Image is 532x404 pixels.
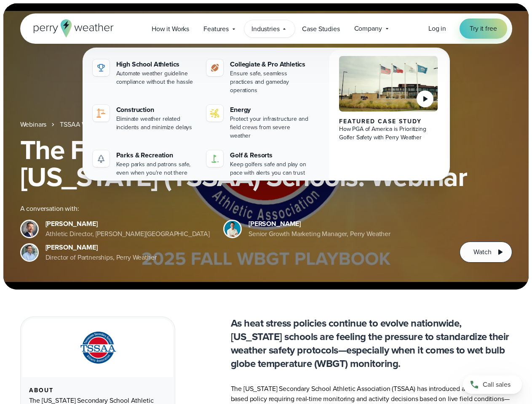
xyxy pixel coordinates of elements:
div: Construction [116,105,197,115]
div: Ensure safe, seamless practices and gameday operations [230,69,310,95]
img: TSSAA-Tennessee-Secondary-School-Athletic-Association.svg [70,329,126,367]
img: PGA of America, Frisco Campus [339,56,438,112]
img: Spencer Patton, Perry Weather [225,221,241,237]
div: [PERSON_NAME] [45,242,157,252]
span: How it Works [152,24,189,34]
div: A conversation with: [20,204,446,214]
span: Industries [251,24,279,34]
div: Keep parks and patrons safe, even when you're not there [116,160,197,177]
div: Protect your infrastructure and field crews from severe weather [230,115,310,140]
h1: The Fall WBGT Playbook for [US_STATE] (TSSAA) Schools: Webinar [20,136,512,190]
span: Case Studies [302,24,340,34]
a: Collegiate & Pro Athletics Ensure safe, seamless practices and gameday operations [203,56,314,98]
a: Case Studies [295,20,347,37]
div: Eliminate weather related incidents and minimize delays [116,115,197,132]
div: Collegiate & Pro Athletics [230,59,310,69]
div: Featured Case Study [339,118,438,125]
a: Log in [428,24,446,34]
div: Director of Partnerships, Perry Weather [45,252,157,263]
div: Parks & Recreation [116,150,197,160]
span: Log in [428,24,446,33]
div: High School Athletics [116,59,197,69]
div: Golf & Resorts [230,150,310,160]
button: Watch [460,242,512,263]
div: About [29,387,166,394]
span: Company [354,24,382,34]
a: PGA of America, Frisco Campus Featured Case Study How PGA of America is Prioritizing Golfer Safet... [329,49,448,187]
img: Jeff Wood [21,245,37,260]
div: Energy [230,105,310,115]
nav: Breadcrumb [20,120,512,130]
div: How PGA of America is Prioritizing Golfer Safety with Perry Weather [339,125,438,142]
a: High School Athletics Automate weather guideline compliance without the hassle [89,56,200,90]
a: How it Works [144,20,196,37]
span: Features [203,24,229,34]
div: Automate weather guideline compliance without the hassle [116,69,197,86]
div: Athletic Director, [PERSON_NAME][GEOGRAPHIC_DATA] [45,229,210,239]
a: construction perry weather Construction Eliminate weather related incidents and minimize delays [89,101,200,135]
span: Watch [473,247,491,257]
a: TSSAA WBGT Fall Playbook [60,120,140,130]
div: Senior Growth Marketing Manager, Perry Weather [249,229,390,239]
span: Call sales [483,380,511,390]
img: parks-icon-grey.svg [96,154,106,164]
p: As heat stress policies continue to evolve nationwide, [US_STATE] schools are feeling the pressur... [231,316,512,370]
a: Webinars [20,120,47,130]
img: Brian Wyatt [21,221,37,237]
div: Keep golfers safe and play on pace with alerts you can trust [230,160,310,177]
a: Try it free [460,19,507,39]
img: construction perry weather [96,108,106,118]
a: Parks & Recreation Keep parks and patrons safe, even when you're not there [89,147,200,181]
img: energy-icon@2x-1.svg [210,108,220,118]
div: [PERSON_NAME] [45,219,210,229]
a: Call sales [463,375,522,394]
span: Try it free [470,24,497,34]
div: [PERSON_NAME] [249,219,390,229]
a: Energy Protect your infrastructure and field crews from severe weather [203,101,314,144]
a: Golf & Resorts Keep golfers safe and play on pace with alerts you can trust [203,147,314,181]
img: highschool-icon.svg [96,63,106,73]
img: proathletics-icon@2x-1.svg [210,63,220,73]
img: golf-iconV2.svg [210,154,220,164]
